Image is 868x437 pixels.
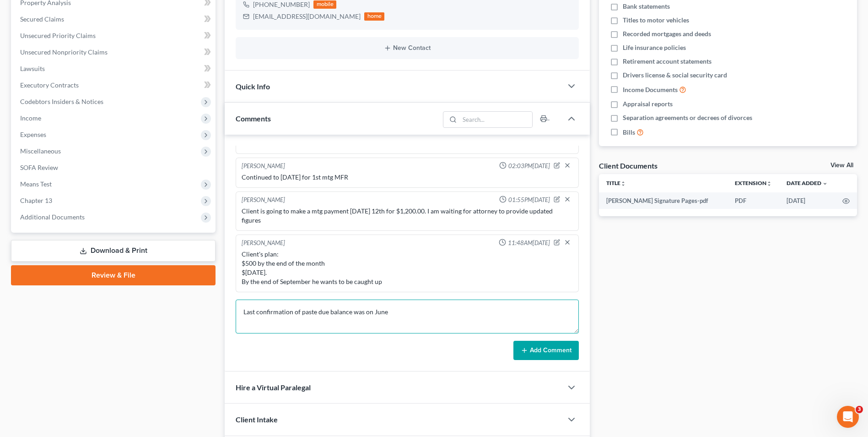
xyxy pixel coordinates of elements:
[508,162,550,170] span: 02:03PM[DATE]
[822,181,828,186] i: expand_more
[242,196,285,205] div: [PERSON_NAME]
[623,113,752,122] span: Separation agreements or decrees of divorces
[20,197,52,204] span: Chapter 13
[253,12,361,21] div: [EMAIL_ADDRESS][DOMAIN_NAME]
[20,180,52,188] span: Means Test
[13,44,216,60] a: Unsecured Nonpriority Claims
[364,12,384,21] div: home
[236,114,271,123] span: Comments
[242,239,285,248] div: [PERSON_NAME]
[20,213,85,221] span: Additional Documents
[242,207,573,225] div: Client is going to make a mtg payment [DATE] 12th for $1,200.00. I am waiting for attorney to pro...
[242,162,285,171] div: [PERSON_NAME]
[20,131,46,138] span: Expenses
[20,48,108,56] span: Unsecured Nonpriority Claims
[623,71,727,80] span: Drivers license & social security card
[242,250,573,286] div: Client's plan: $500 by the end of the month $[DATE]. By the end of September he wants to be caugh...
[837,406,859,428] iframe: Intercom live chat
[779,192,835,209] td: [DATE]
[459,112,532,127] input: Search...
[787,180,828,186] a: Date Added expand_more
[623,128,635,137] span: Bills
[13,60,216,77] a: Lawsuits
[13,159,216,176] a: SOFA Review
[606,180,626,186] a: Titleunfold_more
[11,265,216,285] a: Review & File
[20,65,45,72] span: Lawsuits
[620,181,626,186] i: unfold_more
[313,0,336,9] div: mobile
[11,240,216,262] a: Download & Print
[623,43,686,52] span: Life insurance policies
[242,173,573,182] div: Continued to [DATE] for 1st mtg MFR
[623,16,689,25] span: Titles to motor vehicles
[20,164,58,171] span: SOFA Review
[508,196,550,204] span: 01:55PM[DATE]
[599,192,728,209] td: [PERSON_NAME] Signature Pages-pdf
[20,147,61,155] span: Miscellaneous
[20,98,103,105] span: Codebtors Insiders & Notices
[766,181,772,186] i: unfold_more
[599,161,658,170] div: Client Documents
[856,406,863,413] span: 3
[13,11,216,27] a: Secured Claims
[623,85,678,94] span: Income Documents
[623,57,712,66] span: Retirement account statements
[20,15,64,23] span: Secured Claims
[623,2,670,11] span: Bank statements
[20,81,79,89] span: Executory Contracts
[236,415,278,424] span: Client Intake
[735,180,772,186] a: Extensionunfold_more
[20,32,96,39] span: Unsecured Priority Claims
[20,114,41,122] span: Income
[623,29,711,38] span: Recorded mortgages and deeds
[236,383,311,392] span: Hire a Virtual Paralegal
[13,27,216,44] a: Unsecured Priority Claims
[728,192,779,209] td: PDF
[13,77,216,93] a: Executory Contracts
[243,44,571,52] button: New Contact
[236,82,270,91] span: Quick Info
[508,239,550,247] span: 11:48AM[DATE]
[830,162,853,169] a: View All
[623,99,673,109] span: Appraisal reports
[513,341,579,360] button: Add Comment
